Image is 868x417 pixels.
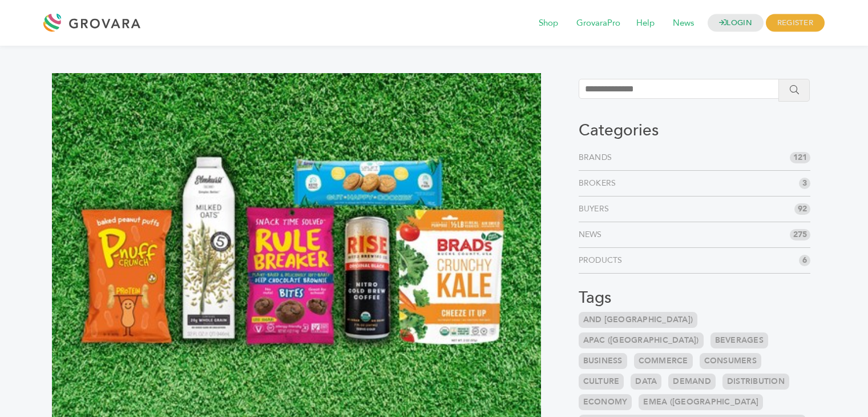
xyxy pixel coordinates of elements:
[568,17,628,30] a: GrovaraPro
[579,178,621,189] a: Brokers
[531,17,566,30] a: Shop
[799,178,810,189] span: 3
[579,229,607,240] a: News
[579,332,704,348] a: APAC ([GEOGRAPHIC_DATA])
[794,203,810,215] span: 92
[579,394,632,410] a: Economy
[579,152,617,163] a: Brands
[790,229,810,240] span: 275
[579,255,627,266] a: Products
[665,13,702,34] span: News
[579,312,698,328] a: and [GEOGRAPHIC_DATA])
[579,121,810,141] h3: Categories
[579,288,810,308] h3: Tags
[634,353,693,369] a: Commerce
[790,152,810,163] span: 121
[579,353,627,369] a: Business
[628,17,663,30] a: Help
[710,332,768,348] a: Beverages
[700,353,761,369] a: Consumers
[579,374,624,390] a: Culture
[628,13,663,34] span: Help
[665,17,702,30] a: News
[799,255,810,266] span: 6
[722,374,789,390] a: Distribution
[531,13,566,34] span: Shop
[708,14,764,32] a: LOGIN
[568,13,628,34] span: GrovaraPro
[639,394,763,410] a: EMEA ([GEOGRAPHIC_DATA]
[668,374,716,390] a: Demand
[766,14,825,32] span: REGISTER
[579,203,614,215] a: Buyers
[631,374,661,390] a: Data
